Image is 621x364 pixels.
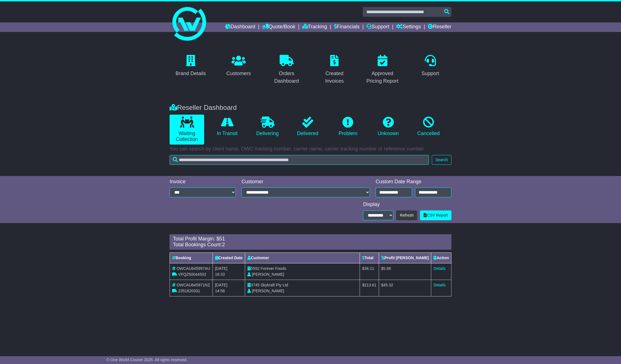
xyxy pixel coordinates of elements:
[173,236,448,242] div: Total Profit Margin: $
[360,252,379,263] th: Total
[379,280,431,296] td: $
[215,283,227,287] span: [DATE]
[177,266,210,271] span: OWCAU645997AU
[222,242,225,247] span: 2
[223,53,254,79] a: Customers
[262,22,295,32] a: Quote/Book
[433,283,446,287] a: Details
[245,252,360,263] th: Customer
[252,289,284,293] span: [PERSON_NAME]
[334,22,360,32] a: Financials
[366,22,389,32] a: Support
[172,53,209,79] a: Brand Details
[433,266,446,271] a: Details
[383,266,391,271] span: 5.68
[210,115,244,139] a: In Transit
[170,115,204,145] a: Waiting Collection
[302,22,327,32] a: Tracking
[379,252,431,263] th: Profit [PERSON_NAME]
[418,53,443,79] a: Support
[250,115,285,139] a: Delivering
[360,263,379,280] td: $
[383,283,393,287] span: 45.32
[265,53,308,87] a: Orders Dashboard
[213,252,245,263] th: Created Date
[420,210,451,220] a: CSV Report
[175,70,206,77] div: Brand Details
[106,358,188,362] span: © One World Courier 2025. All rights reserved.
[173,242,448,248] div: Total Bookings Count:
[317,70,352,85] div: Created Invoices
[290,115,325,139] a: Delivered
[363,201,451,208] div: Display
[432,155,451,165] button: Search
[396,22,421,32] a: Settings
[365,70,400,85] div: Approved Pricing Report
[331,115,365,139] a: Problem
[251,266,259,271] span: 5592
[411,115,446,139] a: Cancelled
[431,252,451,263] th: Action
[313,53,356,87] a: Created Invoices
[261,266,286,271] span: Forever Foods
[269,70,304,85] div: Orders Dashboard
[215,289,225,293] span: 14:58
[177,283,210,287] span: OWCAU645971NZ
[421,70,439,77] div: Support
[170,252,213,263] th: Booking
[261,283,288,287] span: Skykraft Pty Ltd
[371,115,405,139] a: Unknown
[226,70,251,77] div: Customers
[252,272,284,277] span: [PERSON_NAME]
[364,266,374,271] span: 36.11
[225,22,255,32] a: Dashboard
[428,22,451,32] a: Reseller
[215,272,225,277] span: 16:33
[178,289,200,293] span: 2351620331
[360,280,379,296] td: $
[361,53,404,87] a: Approved Pricing Report
[251,283,259,287] span: 3745
[376,179,451,185] div: Custom Date Range
[364,283,376,287] span: 213.61
[215,266,227,271] span: [DATE]
[379,263,431,280] td: $
[178,272,206,277] span: VFQZ50044502
[170,146,451,152] p: You can search by client name, OWC tracking number, carrier name, carrier tracking number or refe...
[219,236,225,242] span: 51
[167,104,454,112] div: Reseller Dashboard
[170,179,236,185] div: Invoice
[396,210,417,220] button: Refresh
[241,179,370,185] div: Customer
